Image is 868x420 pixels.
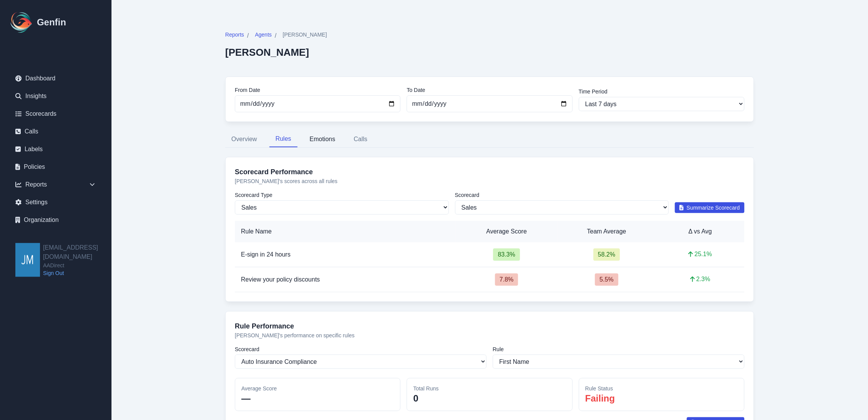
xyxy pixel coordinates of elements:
[585,385,738,392] p: Rule Status
[43,262,111,269] span: AADirect
[594,248,620,261] span: 58.2 %
[37,16,66,28] h1: Genfin
[241,385,394,392] p: Average Score
[9,71,102,86] a: Dashboard
[235,345,487,353] label: Scorecard
[255,31,272,40] a: Agents
[225,31,244,40] a: Reports
[9,124,102,139] a: Calls
[407,86,572,94] label: To Date
[413,392,566,405] p: 0
[413,385,566,392] p: Total Runs
[585,392,738,405] p: Failing
[495,273,518,286] span: 7.8 %
[225,47,327,58] h2: [PERSON_NAME]
[9,10,34,35] img: Logo
[493,248,520,261] span: 83.3 %
[247,31,249,40] span: /
[275,31,276,40] span: /
[235,86,401,94] label: From Date
[283,31,327,38] span: [PERSON_NAME]
[456,221,557,242] th: Average Score
[656,221,745,242] th: Δ vs Avg
[9,106,102,122] a: Scorecards
[235,177,745,185] p: [PERSON_NAME] 's scores across all rules
[9,88,102,104] a: Insights
[225,131,263,147] button: Overview
[241,251,291,258] span: E-sign in 24 hours
[595,273,618,286] span: 5.5 %
[225,31,244,38] span: Reports
[688,250,712,259] span: 25.1 %
[235,191,449,199] label: Scorecard Type
[9,177,102,192] div: Reports
[304,131,342,147] button: Emotions
[690,275,710,284] span: 2.3 %
[675,202,745,213] button: Summarize Scorecard
[15,243,40,277] img: jmendoza@aadirect.com
[9,212,102,228] a: Organization
[493,345,745,353] label: Rule
[235,332,745,339] p: [PERSON_NAME] 's performance on specific rules
[9,142,102,157] a: Labels
[687,204,740,212] span: Summarize Scorecard
[43,243,111,262] h2: [EMAIL_ADDRESS][DOMAIN_NAME]
[557,221,656,242] th: Team Average
[9,195,102,210] a: Settings
[455,191,669,199] label: Scorecard
[9,159,102,175] a: Policies
[255,31,272,38] span: Agents
[235,321,745,332] h3: Rule Performance
[269,131,298,147] button: Rules
[241,392,394,405] p: —
[43,269,111,277] a: Sign Out
[235,167,745,177] h3: Scorecard Performance
[348,131,374,147] button: Calls
[235,221,456,242] th: Rule Name
[579,88,745,95] label: Time Period
[241,276,320,283] span: Review your policy discounts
